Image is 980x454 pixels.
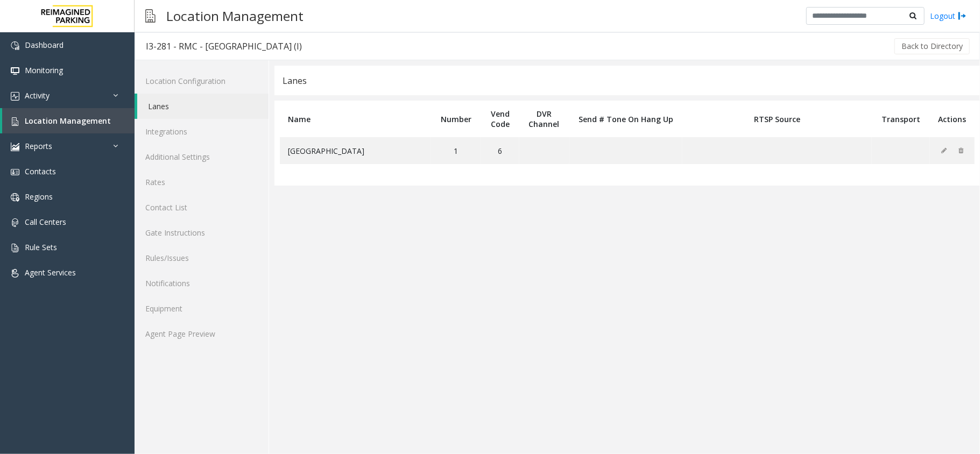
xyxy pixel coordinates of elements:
a: Contact List [135,195,269,220]
img: 'icon' [11,92,19,101]
a: Lanes [137,94,269,119]
span: Monitoring [25,65,63,75]
img: pageIcon [145,3,156,29]
img: logout [958,10,967,22]
td: 1 [431,137,481,164]
h3: Location Management [161,3,309,29]
div: Lanes [283,74,307,88]
th: Actions [930,101,975,137]
th: Transport [872,101,930,137]
th: DVR Channel [519,101,569,137]
img: 'icon' [11,244,19,252]
img: 'icon' [11,168,19,176]
span: [GEOGRAPHIC_DATA] [288,146,364,156]
img: 'icon' [11,41,19,50]
a: Agent Page Preview [135,321,269,346]
span: Activity [25,90,50,101]
a: Rules/Issues [135,245,269,271]
button: Back to Directory [894,38,970,54]
img: 'icon' [11,117,19,126]
th: RTSP Source [682,101,872,137]
span: Contacts [25,166,56,176]
span: Rule Sets [25,242,57,252]
span: Call Centers [25,217,66,227]
a: Integrations [135,119,269,144]
a: Location Management [2,108,135,133]
th: Number [431,101,481,137]
span: Reports [25,141,52,151]
img: 'icon' [11,67,19,75]
th: Send # Tone On Hang Up [569,101,683,137]
a: Location Configuration [135,68,269,94]
a: Notifications [135,271,269,296]
a: Logout [930,10,967,22]
span: Dashboard [25,40,64,50]
img: 'icon' [11,269,19,278]
a: Equipment [135,296,269,321]
img: 'icon' [11,193,19,202]
span: Regions [25,191,53,202]
img: 'icon' [11,218,19,227]
span: Agent Services [25,267,76,278]
span: Location Management [25,116,111,126]
div: I3-281 - RMC - [GEOGRAPHIC_DATA] (I) [146,39,302,53]
a: Gate Instructions [135,220,269,245]
th: Name [280,101,431,137]
a: Rates [135,169,269,195]
img: 'icon' [11,143,19,151]
td: 6 [481,137,519,164]
a: Additional Settings [135,144,269,169]
th: Vend Code [481,101,519,137]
